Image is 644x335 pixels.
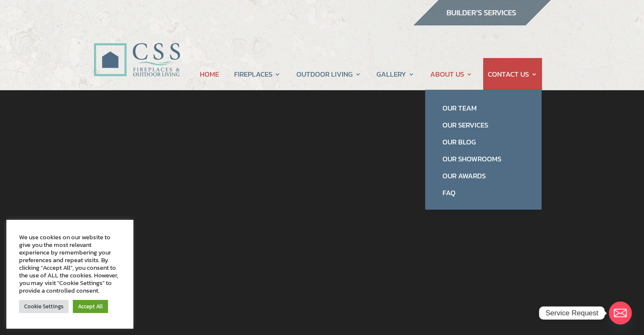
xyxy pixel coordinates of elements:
[234,58,281,90] a: FIREPLACES
[430,58,472,90] a: ABOUT US
[200,58,219,90] a: HOME
[434,116,533,133] a: Our Services
[434,133,533,150] a: Our Blog
[296,58,361,90] a: OUTDOOR LIVING
[434,167,533,184] a: Our Awards
[434,184,533,201] a: FAQ
[94,19,180,81] img: CSS Fireplaces & Outdoor Living (Formerly Construction Solutions & Supply)- Jacksonville Ormond B...
[376,58,415,90] a: GALLERY
[19,300,69,313] a: Cookie Settings
[73,300,108,313] a: Accept All
[19,233,121,294] div: We use cookies on our website to give you the most relevant experience by remembering your prefer...
[434,150,533,167] a: Our Showrooms
[434,100,533,116] a: Our Team
[609,302,632,324] a: Email
[413,17,551,28] a: builder services construction supply
[488,58,537,90] a: CONTACT US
